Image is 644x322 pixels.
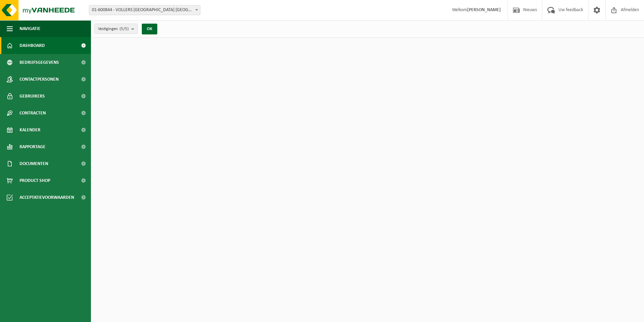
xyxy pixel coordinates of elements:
[142,24,157,34] button: OK
[20,105,46,122] span: Contracten
[20,122,40,138] span: Kalender
[20,71,59,88] span: Contactpersonen
[20,155,48,172] span: Documenten
[20,138,45,155] span: Rapportage
[94,24,138,34] button: Vestigingen(5/5)
[20,172,50,189] span: Product Shop
[20,88,45,105] span: Gebruikers
[20,54,59,71] span: Bedrijfsgegevens
[89,5,200,15] span: 01-600844 - VOLLERS BELGIUM NV - ANTWERPEN
[20,189,74,206] span: Acceptatievoorwaarden
[120,27,129,31] count: (5/5)
[89,5,200,15] span: 01-600844 - VOLLERS BELGIUM NV - ANTWERPEN
[98,24,129,34] span: Vestigingen
[467,7,501,12] strong: [PERSON_NAME]
[20,37,45,54] span: Dashboard
[20,20,40,37] span: Navigatie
